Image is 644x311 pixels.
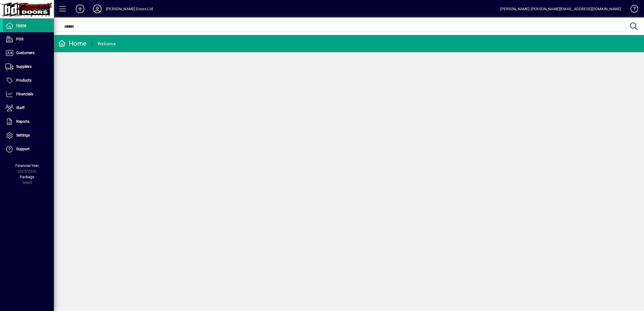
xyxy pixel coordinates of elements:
[626,1,637,19] a: Knowledge Base
[58,39,86,48] div: Home
[16,106,25,110] span: Staff
[16,64,32,69] span: Suppliers
[20,175,34,179] span: Package
[16,37,23,41] span: POS
[16,133,30,137] span: Settings
[15,163,39,168] span: Financial Year
[89,4,106,14] button: Profile
[106,5,153,13] div: [PERSON_NAME] Doors Ltd
[16,119,29,124] span: Reports
[3,46,54,60] a: Customers
[98,40,116,48] div: Welcome
[16,23,26,27] span: Home
[71,4,89,14] button: Add
[3,101,54,115] a: Staff
[3,88,54,101] a: Financials
[500,5,621,13] div: [PERSON_NAME] [PERSON_NAME][EMAIL_ADDRESS][DOMAIN_NAME]
[3,33,54,46] a: POS
[3,129,54,142] a: Settings
[3,115,54,128] a: Reports
[16,147,30,151] span: Support
[3,60,54,74] a: Suppliers
[16,51,34,55] span: Customers
[16,92,33,96] span: Financials
[16,78,32,82] span: Products
[3,74,54,87] a: Products
[3,142,54,156] a: Support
